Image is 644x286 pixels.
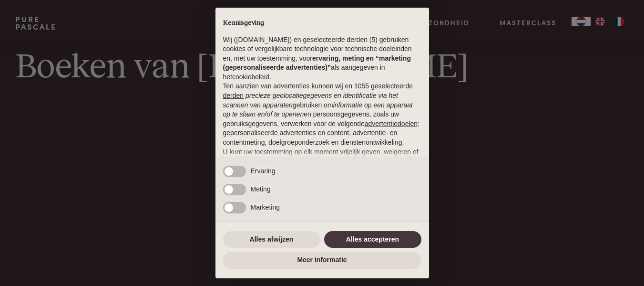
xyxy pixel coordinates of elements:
[251,203,280,211] span: Marketing
[223,92,398,109] em: precieze geolocatiegegevens en identificatie via het scannen van apparaten
[223,252,421,269] button: Meer informatie
[223,91,244,101] button: derden
[223,35,421,82] p: Wij ([DOMAIN_NAME]) en geselecteerde derden (5) gebruiken cookies of vergelijkbare technologie vo...
[223,54,411,72] strong: ervaring, meting en “marketing (gepersonaliseerde advertenties)”
[251,167,276,175] span: Ervaring
[232,73,269,81] a: cookiebeleid
[223,19,421,28] h2: Kennisgeving
[365,119,418,129] button: advertentiedoelen
[223,231,320,248] button: Alles afwijzen
[223,101,413,118] em: informatie op een apparaat op te slaan en/of te openen
[324,231,421,248] button: Alles accepteren
[251,185,271,193] span: Meting
[223,148,421,194] p: U kunt uw toestemming op elk moment vrijelijk geven, weigeren of intrekken door het voorkeurenpan...
[223,82,421,147] p: Ten aanzien van advertenties kunnen wij en 1055 geselecteerde gebruiken om en persoonsgegevens, z...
